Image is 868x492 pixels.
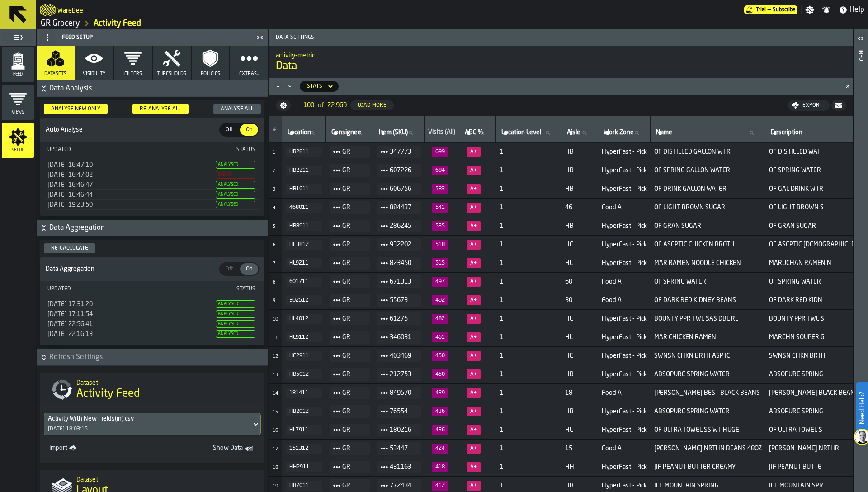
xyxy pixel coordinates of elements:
[273,82,283,91] button: Maximize
[47,301,93,307] span: [DATE] 17:31:20
[222,126,236,134] span: Off
[47,172,93,178] span: [DATE] 16:47:02
[854,31,867,47] label: button-toggle-Open
[220,263,238,275] div: thumb
[432,240,448,250] span: 518
[565,241,594,248] span: HE
[286,221,322,231] button: button-HB8911
[286,295,322,305] button: button-302512
[273,280,275,285] span: 8
[390,350,414,361] span: 403469
[654,315,762,322] span: BOUNTY PPR TWL SAS DBL RL
[286,277,322,287] button: button-601711
[273,243,275,248] span: 6
[565,352,594,360] span: HE
[432,295,448,305] span: 492
[47,202,93,208] span: [DATE] 19:23:50
[342,184,363,194] span: GR
[242,265,256,273] span: On
[744,5,797,14] a: link-to-/wh/i/e451d98b-95f6-4604-91ff-c80219f9c36d/pricing/
[342,239,363,250] span: GR
[289,334,319,341] div: HL9112
[47,286,151,292] div: Updated
[654,222,762,230] span: OF GRAN SUGAR
[40,373,264,406] div: title-Activity Feed
[654,352,762,360] span: SWNSN CHKN BRTH ASPTC
[390,239,414,250] span: 932202
[818,5,835,14] label: button-toggle-Notifications
[744,5,797,14] div: Menu Subscription
[289,260,319,266] div: HL9211
[467,369,481,379] span: 1.2%
[242,126,256,134] span: On
[330,127,369,139] input: label
[273,224,275,229] span: 5
[432,351,448,361] span: 450
[342,165,363,176] span: GR
[354,102,390,109] div: Load More
[428,128,455,137] div: Visits (All)
[465,129,483,136] span: label
[602,185,647,193] span: HyperFast - Pick
[432,203,448,213] span: 541
[47,331,93,337] span: [DATE] 22:16:13
[342,202,363,213] span: GR
[272,34,853,41] span: Data Settings
[342,313,363,324] span: GR
[219,123,239,137] label: button-switch-multi-Off
[654,241,762,248] span: OF ASEPTIC CHICKEN BROTH
[217,106,257,112] div: Analyse All
[284,82,295,91] button: Minimize
[47,162,93,168] span: [DATE] 16:47:10
[342,350,363,361] span: GR
[296,98,401,113] div: ButtonLoadMore-Load More-Prev-First-Last
[500,167,558,174] span: 1
[47,311,93,317] span: [DATE] 17:11:54
[342,258,363,269] span: GR
[47,321,93,327] span: [DATE] 22:56:41
[269,46,853,78] div: title-Data
[286,127,322,139] input: label
[602,334,647,341] span: HyperFast - Pick
[390,369,414,380] span: 212753
[288,129,311,136] span: label
[289,371,319,378] div: HB5012
[216,300,255,308] span: Analysed
[286,314,322,324] button: button-HL4012
[377,127,420,139] input: label
[47,245,92,251] div: Re-calculate
[286,258,322,268] button: button-HL9211
[500,315,558,322] span: 1
[47,147,151,153] div: Updated
[156,443,259,455] a: toggle-dataset-table-Show Data
[240,124,258,136] div: thumb
[390,147,414,157] span: 347773
[44,243,95,253] button: button-Re-calculate
[500,278,558,285] span: 1
[604,129,634,136] span: label
[2,110,34,115] span: Views
[390,276,414,287] span: 671313
[467,166,481,175] span: 0.14%
[565,167,594,174] span: HB
[567,129,580,136] span: label
[286,184,322,194] button: button-HB1611
[565,222,594,230] span: HB
[76,378,257,387] h2: Sub Title
[500,297,558,304] span: 1
[773,7,796,13] span: Subscribe
[467,221,481,231] span: 0.5%
[216,161,255,169] span: Analysed
[602,260,647,267] span: HyperFast - Pick
[151,147,255,153] div: Status
[654,167,762,174] span: OF SPRING GALLON WATER
[654,371,762,378] span: ABSOPURE SPRING WATER
[289,483,319,489] div: HB7011
[342,276,363,287] span: GR
[289,297,319,303] div: 302512
[124,71,142,77] span: Filters
[2,72,34,77] span: Feed
[286,203,322,213] button: button-468011
[602,297,647,304] span: Food A
[500,185,558,193] span: 1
